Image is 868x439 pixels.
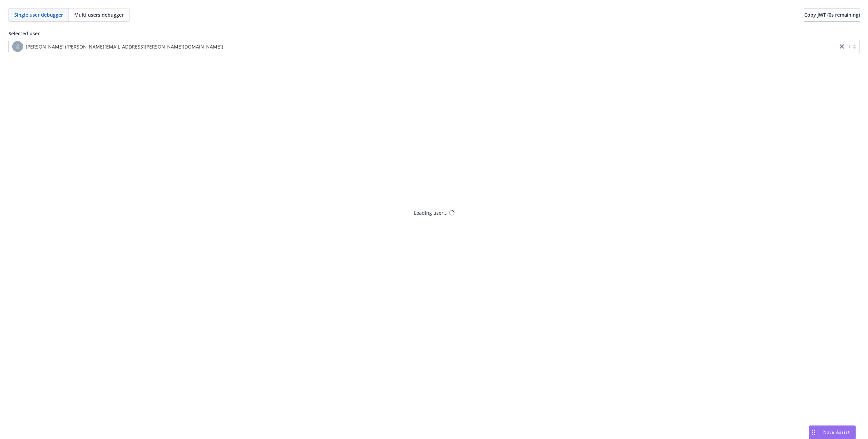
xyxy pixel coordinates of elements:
span: [PERSON_NAME] ([PERSON_NAME][EMAIL_ADDRESS][PERSON_NAME][DOMAIN_NAME]) [12,41,834,52]
span: Multi users debugger [74,11,124,18]
span: Selected user [8,30,40,37]
span: Nova Assist [823,429,850,435]
button: Copy JWT (0s remaining) [804,8,860,22]
div: Drag to move [809,426,818,439]
a: close [838,42,846,51]
span: Copy JWT ( 0 s remaining) [804,12,860,18]
div: Loading user... [414,209,448,216]
button: Nova Assist [809,425,856,439]
span: Single user debugger [14,11,63,18]
span: [PERSON_NAME] ([PERSON_NAME][EMAIL_ADDRESS][PERSON_NAME][DOMAIN_NAME]) [26,43,223,50]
